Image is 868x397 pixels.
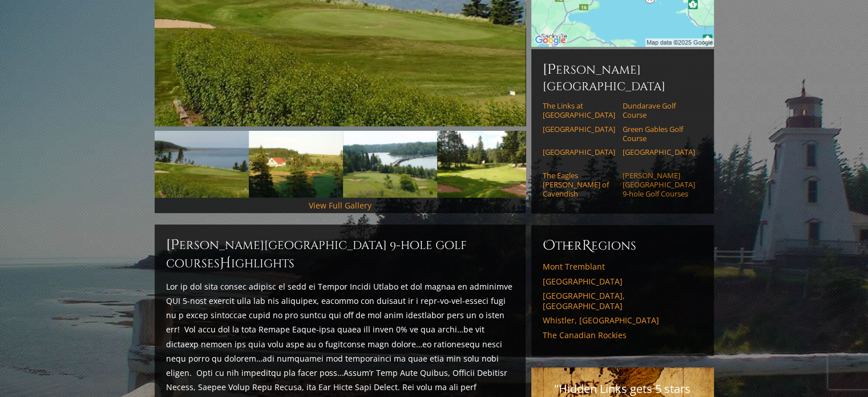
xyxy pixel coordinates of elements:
a: [GEOGRAPHIC_DATA], [GEOGRAPHIC_DATA] [543,291,703,311]
a: Green Gables Golf Course [623,125,695,143]
a: The Eagles [PERSON_NAME] of Cavendish [543,171,615,199]
h6: [PERSON_NAME][GEOGRAPHIC_DATA] [543,61,703,94]
a: [GEOGRAPHIC_DATA] [623,147,695,157]
h2: [PERSON_NAME][GEOGRAPHIC_DATA] 9-hole Golf Courses ighlights [166,236,514,272]
a: Mont Tremblant [543,262,703,272]
a: Whistler, [GEOGRAPHIC_DATA] [543,315,703,326]
a: The Canadian Rockies [543,330,703,340]
a: The Links at [GEOGRAPHIC_DATA] [543,101,615,120]
span: H [220,254,231,272]
a: Dundarave Golf Course [623,101,695,120]
a: [GEOGRAPHIC_DATA] [543,125,615,134]
a: [GEOGRAPHIC_DATA] [543,147,615,157]
a: View Full Gallery [309,200,372,211]
a: [GEOGRAPHIC_DATA] [543,276,703,287]
span: O [543,236,555,255]
a: [PERSON_NAME][GEOGRAPHIC_DATA] 9-hole Golf Courses [623,171,695,199]
span: R [582,236,591,255]
h6: ther egions [543,236,703,255]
